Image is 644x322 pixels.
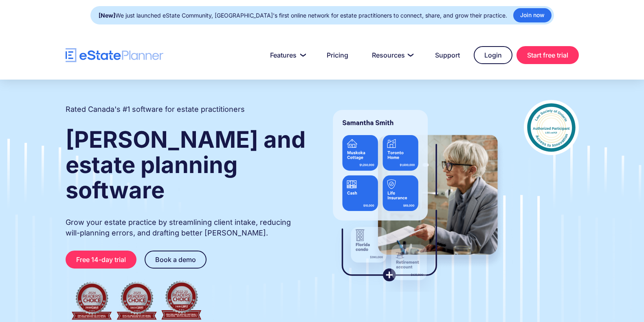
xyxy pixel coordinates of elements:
[323,100,508,292] img: estate planner showing wills to their clients, using eState Planner, a leading estate planning so...
[362,47,421,63] a: Resources
[317,47,358,63] a: Pricing
[517,46,579,64] a: Start free trial
[99,12,115,19] strong: [New]
[99,10,507,21] div: We just launched eState Community, [GEOGRAPHIC_DATA]'s first online network for estate practition...
[66,104,245,115] h2: Rated Canada's #1 software for estate practitioners
[260,47,313,63] a: Features
[66,217,307,238] p: Grow your estate practice by streamlining client intake, reducing will-planning errors, and draft...
[66,251,136,269] a: Free 14-day trial
[474,46,512,64] a: Login
[425,47,470,63] a: Support
[145,251,207,269] a: Book a demo
[66,48,163,62] a: home
[66,126,306,204] strong: [PERSON_NAME] and estate planning software
[513,8,552,22] a: Join now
